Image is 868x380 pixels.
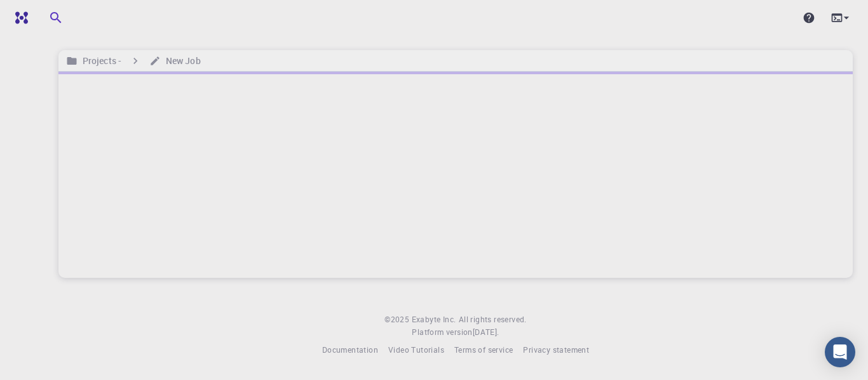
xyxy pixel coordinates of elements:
a: [DATE]. [473,326,499,339]
a: Exabyte Inc. [412,313,456,326]
a: Privacy statement [523,344,589,357]
span: © 2025 [384,313,411,326]
div: Open Intercom Messenger [825,337,855,367]
h6: New Job [161,54,201,68]
span: Terms of service [454,344,513,355]
span: Exabyte Inc. [412,314,456,324]
span: Platform version [412,326,472,339]
nav: breadcrumb [64,54,203,68]
span: Privacy statement [523,344,589,355]
span: Video Tutorials [388,344,444,355]
span: [DATE] . [473,327,499,337]
h6: Projects - [78,54,121,68]
a: Documentation [322,344,378,357]
span: All rights reserved. [459,313,527,326]
img: logo [10,11,28,24]
span: Documentation [322,344,378,355]
a: Terms of service [454,344,513,357]
a: Video Tutorials [388,344,444,357]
